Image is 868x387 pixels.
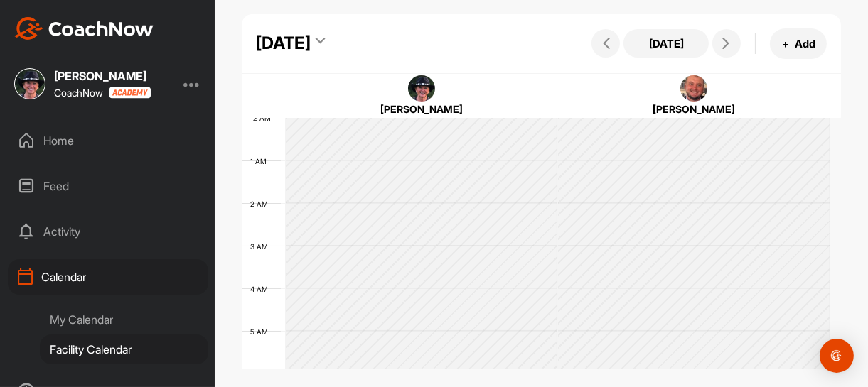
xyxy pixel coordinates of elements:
[408,75,435,102] img: square_77e63f8d1e2936a242fdd5068bf01683.jpg
[623,29,709,58] button: [DATE]
[309,102,535,116] div: [PERSON_NAME]
[256,31,311,56] div: [DATE]
[782,36,789,51] span: +
[8,168,208,204] div: Feed
[14,17,154,40] img: CoachNow
[242,327,282,336] div: 5 AM
[242,242,282,251] div: 3 AM
[242,114,285,122] div: 12 AM
[14,68,45,99] img: square_77e63f8d1e2936a242fdd5068bf01683.jpg
[680,75,707,102] img: square_be525a0c8f7708493020952005629872.jpg
[242,157,281,165] div: 1 AM
[8,123,208,158] div: Home
[40,334,208,364] div: Facility Calendar
[109,87,151,99] img: CoachNow acadmey
[242,285,282,293] div: 4 AM
[54,70,151,82] div: [PERSON_NAME]
[242,200,282,208] div: 2 AM
[54,87,151,99] div: CoachNow
[820,339,854,373] div: Open Intercom Messenger
[40,305,208,334] div: My Calendar
[8,214,208,249] div: Activity
[581,102,808,116] div: [PERSON_NAME]
[8,259,208,295] div: Calendar
[770,28,827,59] button: +Add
